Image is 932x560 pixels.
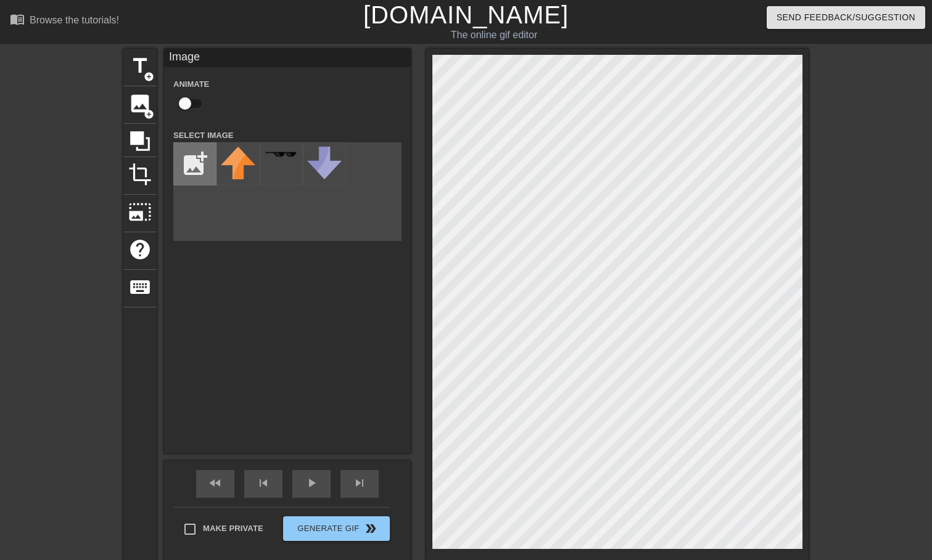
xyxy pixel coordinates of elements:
[363,1,569,28] a: [DOMAIN_NAME]
[173,78,209,91] label: Animate
[164,49,411,67] div: Image
[128,275,152,299] span: keyboard
[173,129,234,142] label: Select Image
[128,54,152,78] span: title
[208,476,223,490] span: fast_rewind
[264,151,299,158] img: deal-with-it.png
[288,521,385,536] span: Generate Gif
[777,10,915,25] span: Send Feedback/Suggestion
[128,163,152,186] span: crop
[144,71,154,82] span: add_circle
[767,6,925,29] button: Send Feedback/Suggestion
[128,92,152,115] span: image
[10,12,25,26] span: menu_book
[30,15,119,25] div: Browse the tutorials!
[307,147,342,179] img: downvote.png
[128,238,152,261] span: help
[256,476,271,490] span: skip_previous
[128,200,152,224] span: photo_size_select_large
[363,521,378,536] span: double_arrow
[283,516,390,541] button: Generate Gif
[304,476,319,490] span: play_arrow
[10,12,119,31] a: Browse the tutorials!
[352,476,367,490] span: skip_next
[221,147,255,179] img: upvote.png
[203,522,263,535] span: Make Private
[144,109,154,120] span: add_circle
[317,28,672,43] div: The online gif editor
